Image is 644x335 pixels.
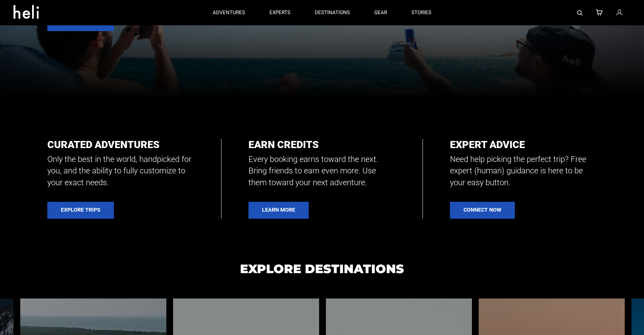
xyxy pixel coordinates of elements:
[450,202,515,219] a: Connect Now
[577,10,582,16] img: search-bar-icon.svg
[315,9,350,16] p: destinations
[213,9,245,16] p: adventures
[248,139,395,150] h2: Earn Credits
[269,9,290,16] p: experts
[450,153,597,188] p: Need help picking the perfect trip? Free expert (human) guidance is here to be your easy button.
[47,139,194,150] h2: Curated Adventures
[450,139,597,150] h2: Expert Advice
[47,153,194,188] p: Only the best in the world, handpicked for you, and the ability to fully customize to your exact ...
[47,202,114,219] a: Explore Trips
[248,202,309,219] a: Learn More
[248,153,395,188] p: Every booking earns toward the next. Bring friends to earn even more. Use them toward your next a...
